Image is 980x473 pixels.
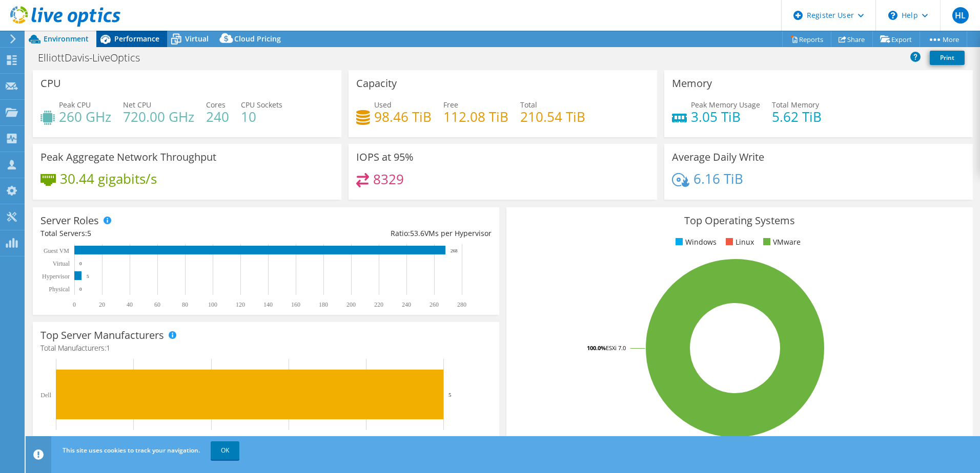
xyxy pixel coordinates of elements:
h3: Peak Aggregate Network Throughput [40,152,216,163]
div: Total Servers: [40,228,266,239]
h4: 720.00 GHz [123,111,194,122]
h3: IOPS at 95% [356,152,414,163]
text: 0 [73,301,76,308]
h4: 260 GHz [59,111,111,122]
text: 280 [457,301,466,308]
span: Peak Memory Usage [691,100,760,110]
text: 200 [346,301,356,308]
text: 100 [208,301,217,308]
span: Performance [114,34,159,44]
text: 268 [451,248,458,253]
li: Windows [673,236,717,248]
h4: Total Manufacturers: [40,342,492,354]
text: 140 [263,301,273,308]
h3: Memory [672,78,712,89]
h4: 5.62 TiB [772,111,822,122]
span: This site uses cookies to track your navigation. [63,446,200,455]
a: OK [211,441,239,460]
text: 260 [430,301,439,308]
tspan: 100.0% [587,344,606,352]
span: Cores [206,100,226,110]
span: Total Memory [772,100,819,110]
span: 1 [106,343,110,353]
text: 60 [154,301,160,308]
h4: 98.46 TiB [374,111,432,122]
text: Guest VM [44,247,69,254]
a: Reports [782,31,831,47]
span: 53.6 [410,228,424,238]
span: Cloud Pricing [234,34,281,44]
a: Share [831,31,873,47]
text: 240 [402,301,411,308]
text: 80 [182,301,188,308]
h3: CPU [40,78,61,89]
text: 40 [127,301,133,308]
text: 220 [374,301,383,308]
h4: 210.54 TiB [520,111,585,122]
li: VMware [761,236,801,248]
span: Total [520,100,537,110]
h1: ElliottDavis-LiveOptics [33,52,156,63]
span: Virtual [185,34,209,44]
h3: Top Server Manufacturers [40,330,164,341]
span: Environment [44,34,89,44]
span: Used [374,100,392,110]
span: Net CPU [123,100,151,110]
span: 5 [87,228,91,238]
h3: Capacity [356,78,397,89]
text: Virtual [53,260,70,267]
text: 160 [291,301,300,308]
h3: Server Roles [40,215,99,226]
svg: \n [888,11,897,20]
a: Print [930,51,965,65]
span: CPU Sockets [241,100,282,110]
text: 0 [79,287,82,292]
text: Hypervisor [42,273,70,280]
h4: 3.05 TiB [691,111,760,122]
h3: Top Operating Systems [514,215,965,226]
text: 20 [99,301,105,308]
text: Dell [40,392,51,399]
text: Physical [49,286,70,293]
h4: 6.16 TiB [693,173,743,184]
h4: 112.08 TiB [443,111,508,122]
h4: 8329 [373,174,404,185]
text: 5 [448,392,452,398]
text: 180 [319,301,328,308]
text: 120 [236,301,245,308]
text: 5 [87,274,89,279]
tspan: ESXi 7.0 [606,344,626,352]
a: More [920,31,967,47]
h4: 30.44 gigabits/s [60,173,157,184]
h3: Average Daily Write [672,152,764,163]
li: Linux [723,236,754,248]
h4: 10 [241,111,282,122]
span: HL [952,7,969,24]
span: Peak CPU [59,100,91,110]
div: Ratio: VMs per Hypervisor [266,228,492,239]
h4: 240 [206,111,229,122]
a: Export [872,31,920,47]
text: 0 [79,261,82,266]
span: Free [443,100,458,110]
